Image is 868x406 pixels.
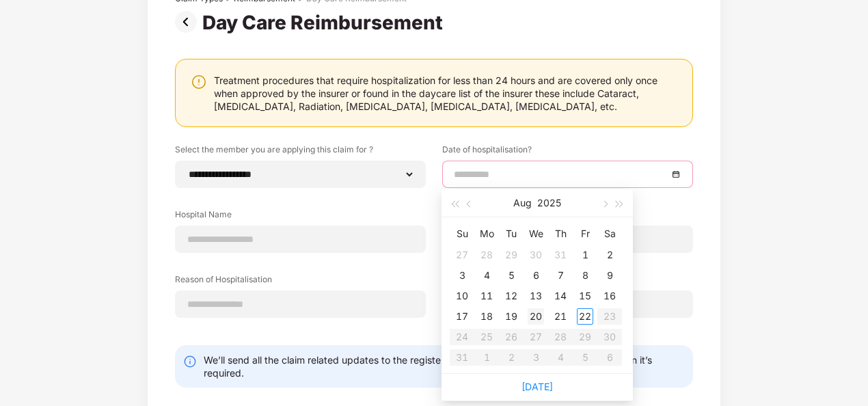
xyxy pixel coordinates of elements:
[503,267,519,284] div: 5
[478,247,495,263] div: 28
[524,286,548,306] td: 2025-08-13
[450,306,474,327] td: 2025-08-17
[175,273,426,290] label: Reason of Hospitalisation
[573,265,597,286] td: 2025-08-08
[474,286,499,306] td: 2025-08-11
[524,223,548,245] th: We
[548,223,573,245] th: Th
[597,265,622,286] td: 2025-08-09
[577,288,593,304] div: 15
[552,308,569,325] div: 21
[474,245,499,265] td: 2025-07-28
[548,245,573,265] td: 2025-07-31
[503,308,519,325] div: 19
[478,267,495,284] div: 4
[577,247,593,263] div: 1
[499,223,524,245] th: Tu
[524,306,548,327] td: 2025-08-20
[183,355,197,368] img: svg+xml;base64,PHN2ZyBpZD0iSW5mby0yMHgyMCIgeG1sbnM9Imh0dHA6Ly93d3cudzMub3JnLzIwMDAvc3ZnIiB3aWR0aD...
[573,306,597,327] td: 2025-08-22
[450,286,474,306] td: 2025-08-10
[601,288,618,304] div: 16
[454,247,470,263] div: 27
[499,265,524,286] td: 2025-08-05
[450,245,474,265] td: 2025-07-27
[528,247,544,263] div: 30
[214,74,679,113] div: Treatment procedures that require hospitalization for less than 24 hours and are covered only onc...
[577,267,593,284] div: 8
[450,265,474,286] td: 2025-08-03
[454,267,470,284] div: 3
[601,267,618,284] div: 9
[552,247,569,263] div: 31
[499,245,524,265] td: 2025-07-29
[597,286,622,306] td: 2025-08-16
[454,288,470,304] div: 10
[548,286,573,306] td: 2025-08-14
[503,288,519,304] div: 12
[521,381,553,392] a: [DATE]
[548,265,573,286] td: 2025-08-07
[175,144,426,161] label: Select the member you are applying this claim for ?
[577,308,593,325] div: 22
[499,286,524,306] td: 2025-08-12
[503,247,519,263] div: 29
[191,74,207,90] img: svg+xml;base64,PHN2ZyBpZD0iV2FybmluZ18tXzI0eDI0IiBkYXRhLW5hbWU9Ildhcm5pbmcgLSAyNHgyNCIgeG1sbnM9Im...
[454,308,470,325] div: 17
[597,245,622,265] td: 2025-08-02
[204,353,685,379] div: We’ll send all the claim related updates to the registered mobile number/email and call only when...
[175,11,202,33] img: svg+xml;base64,PHN2ZyBpZD0iUHJldi0zMngzMiIgeG1sbnM9Imh0dHA6Ly93d3cudzMub3JnLzIwMDAvc3ZnIiB3aWR0aD...
[601,247,618,263] div: 2
[573,245,597,265] td: 2025-08-01
[442,144,693,161] label: Date of hospitalisation?
[474,306,499,327] td: 2025-08-18
[513,189,532,217] button: Aug
[524,245,548,265] td: 2025-07-30
[552,267,569,284] div: 7
[537,189,561,217] button: 2025
[528,267,544,284] div: 6
[573,223,597,245] th: Fr
[474,265,499,286] td: 2025-08-04
[528,308,544,325] div: 20
[573,286,597,306] td: 2025-08-15
[450,223,474,245] th: Su
[548,306,573,327] td: 2025-08-21
[597,223,622,245] th: Sa
[478,288,495,304] div: 11
[474,223,499,245] th: Mo
[499,306,524,327] td: 2025-08-19
[524,265,548,286] td: 2025-08-06
[175,208,426,226] label: Hospital Name
[202,11,448,34] div: Day Care Reimbursement
[528,288,544,304] div: 13
[552,288,569,304] div: 14
[478,308,495,325] div: 18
